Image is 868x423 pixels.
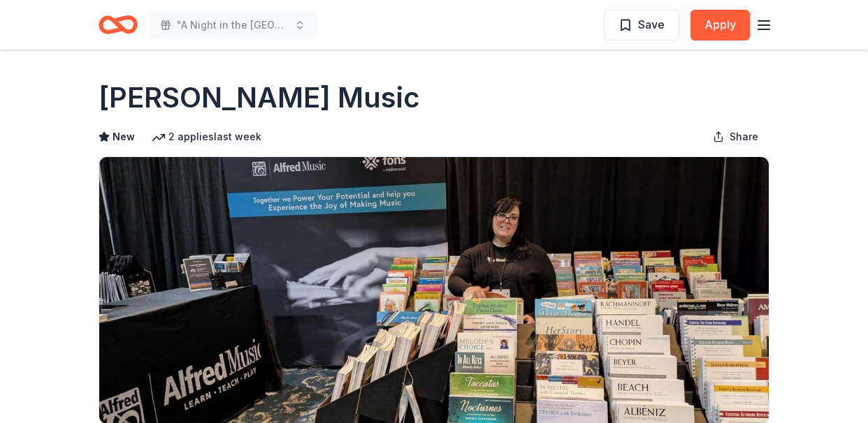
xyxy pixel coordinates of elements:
[99,8,138,41] a: Home
[690,10,750,40] button: Apply
[730,128,758,145] span: Share
[149,11,317,39] button: "A Night in the [GEOGRAPHIC_DATA]: The [PERSON_NAME] School Benefit Fundraiser"
[152,128,261,145] div: 2 applies last week
[99,78,420,117] h1: [PERSON_NAME] Music
[638,15,665,34] span: Save
[604,10,679,40] button: Save
[702,123,769,151] button: Share
[113,128,135,145] span: New
[177,17,289,34] span: "A Night in the [GEOGRAPHIC_DATA]: The [PERSON_NAME] School Benefit Fundraiser"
